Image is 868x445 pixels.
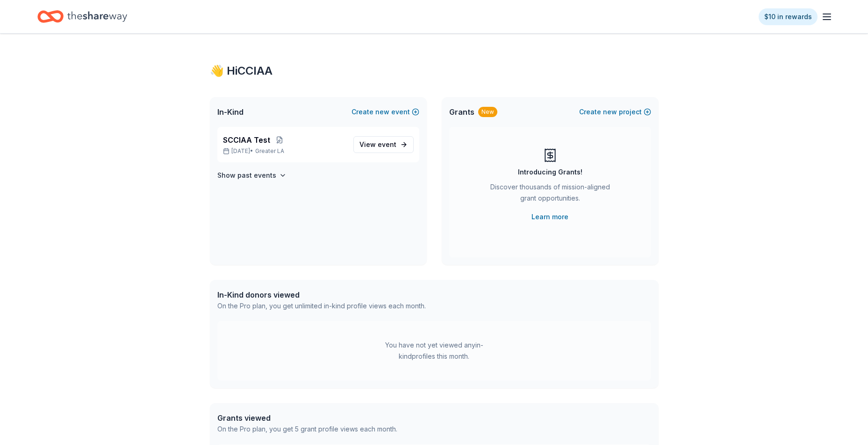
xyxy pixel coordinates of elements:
[603,106,617,118] span: new
[217,412,397,424] div: Grants viewed
[217,424,397,435] div: On the Pro plan, you get 5 grant profile views each month.
[223,134,270,146] span: SCCIAA Test
[37,6,127,28] a: Home
[210,63,659,78] div: 👋 Hi CCIAA
[376,340,493,362] div: You have not yet viewed any in-kind profiles this month.
[217,106,244,118] span: In-Kind
[449,106,474,118] span: Grants
[579,106,651,118] button: Createnewproject
[375,106,389,118] span: new
[217,300,426,312] div: On the Pro plan, you get unlimited in-kind profile views each month.
[359,139,396,150] span: View
[223,147,346,155] p: [DATE] •
[759,8,818,25] a: $10 in rewards
[478,107,497,117] div: New
[353,136,414,153] a: View event
[531,211,568,222] a: Learn more
[217,289,426,300] div: In-Kind donors viewed
[255,147,284,155] span: Greater LA
[518,167,582,178] div: Introducing Grants!
[352,106,419,118] button: Createnewevent
[487,181,614,208] div: Discover thousands of mission-aligned grant opportunities.
[217,170,276,181] h4: Show past events
[378,140,396,148] span: event
[217,170,287,181] button: Show past events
